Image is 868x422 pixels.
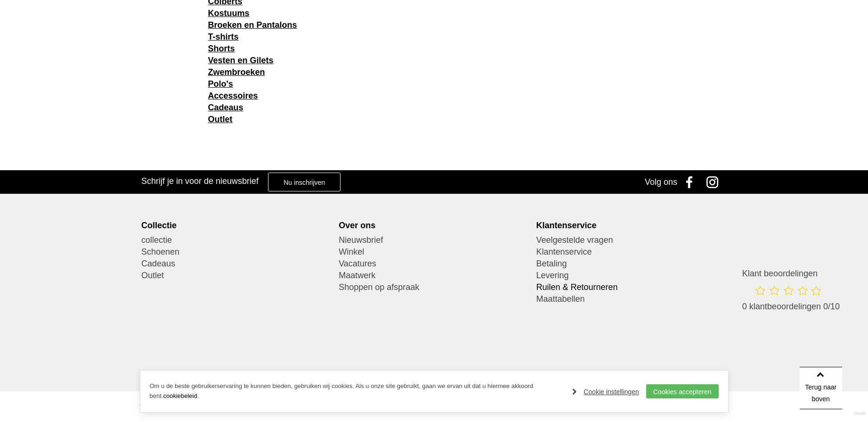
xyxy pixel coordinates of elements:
[339,220,529,231] div: Over ons
[572,385,639,399] a: Cookie instellingen
[208,67,265,77] a: Zwembroeken
[742,268,840,279] h3: Klant beoordelingen
[742,302,840,311] span: 0 klantbeoordelingen 0/10
[339,281,529,293] a: Shoppen op afspraak
[680,170,703,194] a: Facebook
[208,8,250,18] a: Kostuums
[208,91,258,100] a: Accessoires
[800,367,842,409] a: Terug naar boven
[163,392,197,399] a: cookiebeleid
[703,170,727,194] a: Instagram
[536,270,727,281] a: Levering
[854,408,866,420] a: Divide
[536,281,727,293] a: Ruilen & Retourneren
[339,234,529,246] a: Nieuwsbrief
[742,268,840,322] a: Klant beoordelingen 0 klantbeoordelingen 0/10
[339,270,529,281] a: Maatwerk
[208,79,233,89] a: Polo's
[536,293,727,305] a: Maattabellen
[141,220,332,231] div: Collectie
[645,170,677,194] div: Volg ons
[536,234,727,246] a: Veelgestelde vragen
[208,44,235,53] a: Shorts
[536,246,727,258] a: Klantenservice
[536,258,727,270] a: Betaling
[646,384,719,398] a: Cookies accepteren
[208,103,243,112] a: Cadeaus
[208,32,239,41] a: T-shirts
[141,258,332,270] a: Cadeaus
[339,246,529,258] a: Winkel
[208,115,233,124] a: Outlet
[150,381,563,401] p: Om u de beste gebruikerservaring te kunnen bieden, gebruiken wij cookies. Als u onze site gebruik...
[141,270,332,281] a: Outlet
[141,246,332,258] a: Schoenen
[141,234,332,246] a: collectie
[268,173,341,191] a: Nu inschrijven
[208,56,274,65] a: Vesten en Gilets
[208,20,297,30] a: Broeken en Pantalons
[141,176,259,186] h3: Schrijf je in voor de nieuwsbrief
[339,258,529,270] a: Vacatures
[536,220,727,231] div: Klantenservice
